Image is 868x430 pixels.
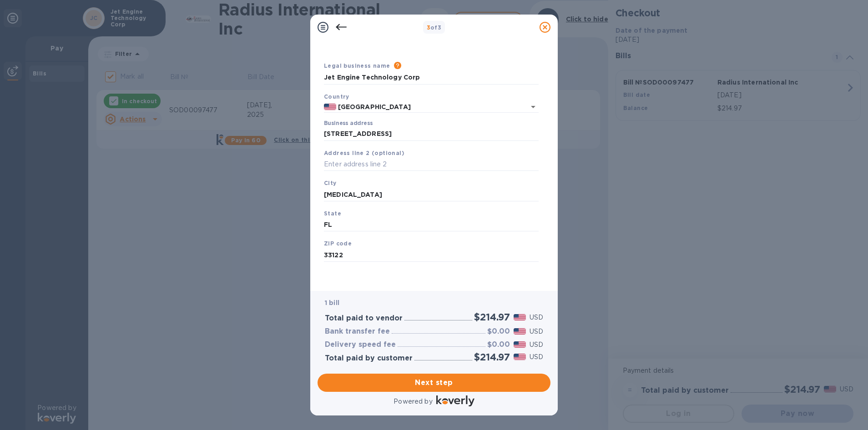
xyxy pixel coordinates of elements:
b: ZIP code [324,240,352,247]
h3: Total paid by customer [325,354,413,363]
input: Enter address [324,127,539,141]
img: USD [514,328,526,335]
span: Next step [325,377,543,388]
b: 1 bill [325,299,339,306]
h3: Delivery speed fee [325,340,396,349]
h2: $214.97 [474,311,510,323]
h3: $0.00 [487,340,510,349]
img: Logo [436,395,474,406]
input: Enter state [324,218,539,232]
b: of 3 [427,24,442,31]
input: Enter ZIP code [324,248,539,262]
button: Open [527,100,540,113]
img: USD [514,354,526,360]
input: Enter address line 2 [324,158,539,171]
button: Next step [318,374,550,392]
h3: Total paid to vendor [325,314,403,323]
b: City [324,180,337,186]
p: USD [530,352,543,362]
img: USD [514,314,526,320]
h2: $214.97 [474,351,510,363]
input: Enter legal business name [324,71,539,85]
p: USD [530,340,543,350]
b: Legal business name [324,62,390,69]
img: USD [514,341,526,348]
b: Address line 2 (optional) [324,150,404,156]
b: State [324,210,341,217]
h1: Business Information [322,24,540,43]
p: USD [530,313,543,322]
h3: Bank transfer fee [325,327,390,336]
p: Powered by [394,397,432,406]
p: USD [530,327,543,336]
input: Enter city [324,188,539,201]
label: Business address [324,121,373,126]
input: Select country [336,101,513,113]
h3: $0.00 [487,327,510,336]
b: Country [324,93,349,100]
img: US [324,104,336,110]
span: 3 [427,24,430,31]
